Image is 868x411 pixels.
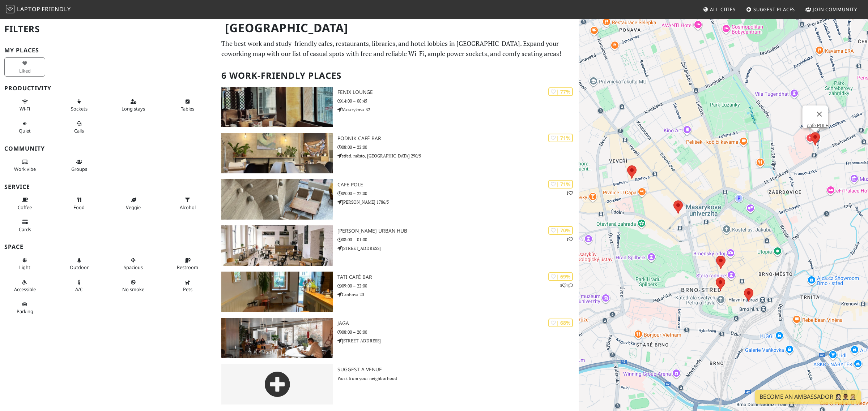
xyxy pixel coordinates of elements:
a: SKØG Urban Hub | 70% 1 [PERSON_NAME] Urban Hub 08:00 – 01:00 [STREET_ADDRESS] [217,225,579,266]
p: Grohova 20 [337,291,579,298]
button: Light [4,254,45,273]
p: [PERSON_NAME] 1786/5 [337,199,579,205]
p: 08:00 – 22:00 [337,144,579,151]
button: Cards [4,216,45,235]
span: All Cities [710,6,736,13]
button: Tables [167,96,208,115]
p: 09:00 – 22:00 [337,282,579,289]
span: Air conditioned [75,286,83,293]
span: Parking [17,308,33,315]
h3: [PERSON_NAME] Urban Hub [337,228,579,234]
span: Food [73,204,85,211]
p: [STREET_ADDRESS] [337,337,579,344]
div: | 70% [548,226,573,234]
img: Fenix Lounge [221,87,333,127]
div: | 68% [548,319,573,327]
span: Long stays [122,105,145,112]
a: Suggest a Venue Work from your neighborhood [217,364,579,404]
h1: [GEOGRAPHIC_DATA] [219,18,577,38]
div: | 71% [548,134,573,142]
a: Fenix Lounge | 77% Fenix Lounge 14:00 – 00:45 Masarykova 32 [217,87,579,127]
p: 08:00 – 20:00 [337,329,579,336]
h3: cafe POLE [337,182,579,188]
span: Restroom [177,264,198,271]
span: Suggest Places [753,6,795,13]
p: Work from your neighborhood [337,375,579,382]
p: [STREET_ADDRESS] [337,245,579,252]
h3: My Places [4,47,213,54]
span: Quiet [19,127,31,134]
button: Quiet [4,118,45,137]
h3: JAGA [337,320,579,326]
h3: Fenix Lounge [337,89,579,95]
span: Natural light [19,264,30,271]
a: Become an Ambassador 🤵🏻‍♀️🤵🏾‍♂️🤵🏼‍♀️ [755,390,861,404]
a: TATI Café Bar | 69% 32 TATI Café Bar 09:00 – 22:00 Grohova 20 [217,272,579,312]
span: Outdoor area [70,264,89,271]
button: Food [59,194,99,213]
button: Groups [59,156,99,175]
span: Join Community [813,6,857,13]
button: Close [811,105,828,123]
p: střed, město, [GEOGRAPHIC_DATA] 290/5 [337,152,579,159]
span: Power sockets [71,105,88,112]
button: Parking [4,298,45,317]
button: Long stays [113,96,154,115]
button: Outdoor [59,254,99,273]
button: Sockets [59,96,99,115]
p: Masarykova 32 [337,106,579,113]
span: Friendly [42,5,71,13]
button: Pets [167,276,208,295]
span: Credit cards [19,226,31,233]
a: LaptopFriendly LaptopFriendly [6,3,71,16]
h3: Podnik café bar [337,135,579,142]
span: Stable Wi-Fi [20,105,30,112]
p: 14:00 – 00:45 [337,98,579,104]
img: cafe POLE [221,179,333,220]
span: People working [14,166,36,172]
img: Podnik café bar [221,133,333,173]
span: Alcohol [180,204,196,211]
p: 1 [566,190,573,196]
h3: Space [4,243,213,250]
span: Spacious [124,264,143,271]
button: Alcohol [167,194,208,213]
span: Group tables [71,166,87,172]
button: Work vibe [4,156,45,175]
a: cafe POLE | 71% 1 cafe POLE 09:00 – 22:00 [PERSON_NAME] 1786/5 [217,179,579,220]
span: Coffee [18,204,32,211]
img: LaptopFriendly [6,5,14,13]
h3: Productivity [4,85,213,92]
span: Veggie [126,204,141,211]
img: JAGA [221,318,333,358]
h3: Community [4,145,213,152]
span: Work-friendly tables [181,105,194,112]
a: All Cities [700,3,739,16]
a: Join Community [803,3,860,16]
p: The best work and study-friendly cafes, restaurants, libraries, and hotel lobbies in [GEOGRAPHIC_... [221,38,574,59]
button: Wi-Fi [4,96,45,115]
button: Coffee [4,194,45,213]
a: JAGA | 68% JAGA 08:00 – 20:00 [STREET_ADDRESS] [217,318,579,358]
span: Laptop [17,5,41,13]
span: Smoke free [122,286,144,293]
img: gray-place-d2bdb4477600e061c01bd816cc0f2ef0cfcb1ca9e3ad78868dd16fb2af073a21.png [221,364,333,404]
span: Video/audio calls [74,127,84,134]
p: 1 [566,236,573,243]
span: Pet friendly [183,286,192,293]
div: | 69% [548,272,573,281]
span: Accessible [14,286,36,293]
button: No smoke [113,276,154,295]
p: 09:00 – 22:00 [337,190,579,197]
img: SKØG Urban Hub [221,225,333,266]
button: Calls [59,118,99,137]
p: 3 2 [560,282,573,289]
a: cafe POLE [807,123,828,128]
button: A/C [59,276,99,295]
p: 08:00 – 01:00 [337,236,579,243]
img: TATI Café Bar [221,272,333,312]
button: Spacious [113,254,154,273]
a: Suggest Places [743,3,798,16]
div: | 77% [548,87,573,96]
div: | 71% [548,180,573,188]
